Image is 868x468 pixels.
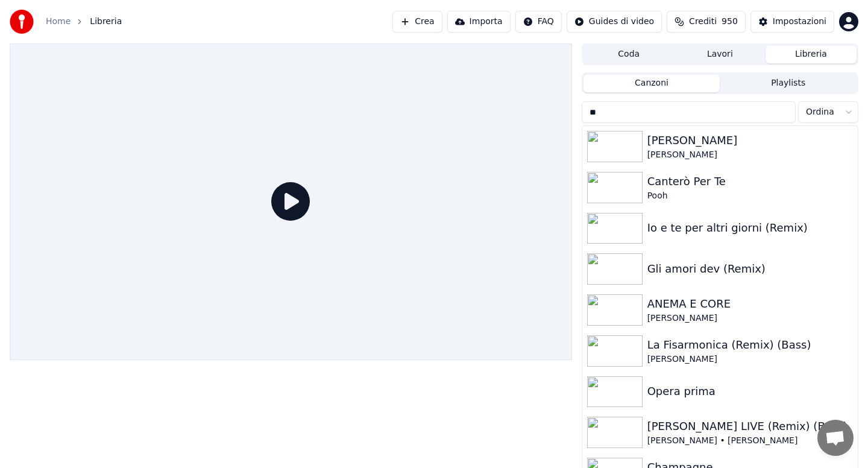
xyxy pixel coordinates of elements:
[647,190,853,202] div: Pooh
[647,418,853,435] div: [PERSON_NAME] LIVE (Remix) (Bass)
[647,312,853,324] div: [PERSON_NAME]
[750,11,834,33] button: Impostazioni
[647,220,853,236] div: Io e te per altri giorni (Remix)
[647,435,853,447] div: [PERSON_NAME] • [PERSON_NAME]
[567,11,662,33] button: Guides di video
[46,16,122,28] nav: breadcrumb
[447,11,511,33] button: Importa
[766,46,857,63] button: Libreria
[647,337,853,353] div: La Fisarmonica (Remix) (Bass)
[675,46,766,63] button: Lavori
[722,16,738,28] span: 950
[647,132,853,149] div: [PERSON_NAME]
[817,420,854,456] div: Aprire la chat
[806,106,834,118] span: Ordina
[90,16,122,28] span: Libreria
[720,75,857,92] button: Playlists
[647,173,853,190] div: Canterò Per Te
[647,383,853,400] div: Opera prima
[667,11,746,33] button: Crediti950
[647,296,853,312] div: ANEMA E CORE
[46,16,71,28] a: Home
[647,149,853,161] div: [PERSON_NAME]
[647,261,853,277] div: Gli amori dev (Remix)
[647,353,853,365] div: [PERSON_NAME]
[689,16,717,28] span: Crediti
[773,16,826,28] div: Impostazioni
[583,75,720,92] button: Canzoni
[583,46,675,63] button: Coda
[515,11,562,33] button: FAQ
[392,11,442,33] button: Crea
[10,10,34,34] img: youka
